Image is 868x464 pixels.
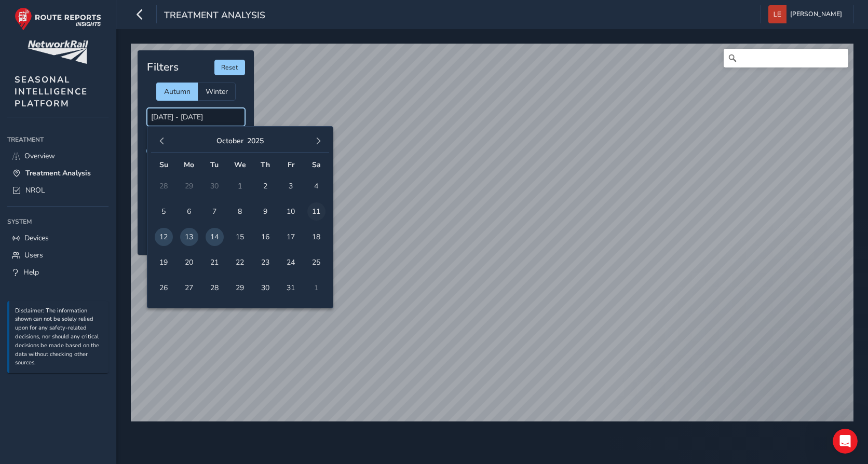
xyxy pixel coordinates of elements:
img: diamond-layout [768,5,786,23]
span: Treatment Analysis [164,9,265,23]
span: 31 [282,279,300,297]
span: 6 [180,202,198,221]
span: Mo [184,160,194,170]
span: 10 [282,202,300,221]
div: System [7,214,108,229]
button: 2025 [247,136,264,146]
span: 21 [206,253,224,271]
span: Su [159,160,168,170]
canvas: Map [131,44,853,421]
button: Reset [214,60,245,75]
a: Devices [7,229,108,247]
span: 7 [206,202,224,221]
span: [PERSON_NAME] [790,5,842,23]
p: Disclaimer: The information shown can not be solely relied upon for any safety-related decisions,... [15,307,103,368]
span: 4 [307,177,325,195]
a: Help [7,264,108,281]
span: 27 [180,279,198,297]
span: Devices [24,233,49,243]
img: customer logo [28,40,88,64]
span: 3 [282,177,300,195]
span: 22 [231,253,249,271]
span: Help [23,267,39,277]
span: 13 [180,228,198,246]
span: 8 [231,202,249,221]
span: Treatment Analysis [25,168,91,178]
span: 1 [231,177,249,195]
span: 12 [155,228,173,246]
button: [PERSON_NAME] [768,5,846,23]
iframe: Intercom live chat [833,429,858,454]
span: 19 [155,253,173,271]
span: 14 [206,228,224,246]
span: 24 [282,253,300,271]
span: Sa [312,160,321,170]
span: 15 [231,228,249,246]
div: Treatment [7,132,108,147]
img: rr logo [15,7,101,31]
span: Tu [210,160,219,170]
span: 2 [256,177,275,195]
a: NROL [7,182,108,199]
span: 23 [256,253,275,271]
a: Users [7,247,108,264]
span: NROL [25,185,45,195]
span: 25 [307,253,325,271]
span: 28 [206,279,224,297]
span: Winter [206,87,228,97]
span: 30 [256,279,275,297]
span: 20 [180,253,198,271]
span: We [234,160,246,170]
span: 9 [256,202,275,221]
span: Fr [288,160,294,170]
a: Overview [7,147,108,165]
span: Th [261,160,270,170]
h4: Filters [147,61,179,74]
span: Overview [24,151,55,161]
span: 5 [155,202,173,221]
span: 17 [282,228,300,246]
div: Winter [198,83,236,101]
div: Autumn [156,83,198,101]
span: SEASONAL INTELLIGENCE PLATFORM [15,74,88,110]
span: 16 [256,228,275,246]
span: 29 [231,279,249,297]
span: 26 [155,279,173,297]
span: 11 [307,202,325,221]
span: Users [24,250,43,260]
button: October [216,136,243,146]
span: 18 [307,228,325,246]
span: Autumn [164,87,191,97]
input: Search [724,49,848,67]
a: Treatment Analysis [7,165,108,182]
